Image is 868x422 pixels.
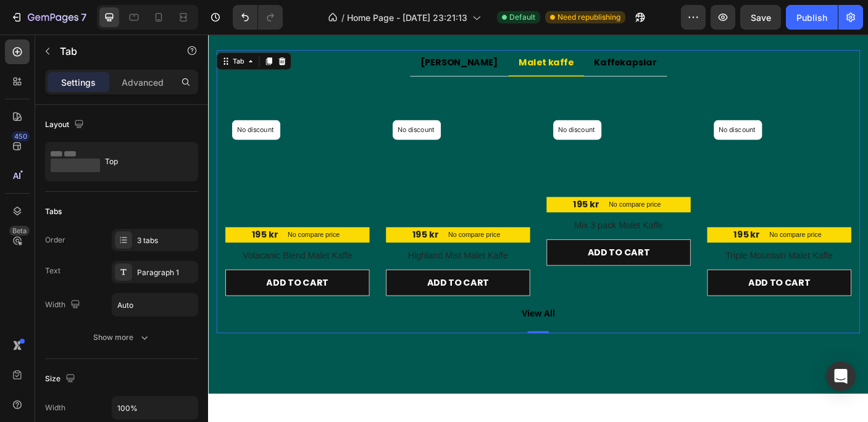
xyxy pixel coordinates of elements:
[137,267,195,278] div: Paragraph 1
[228,216,259,233] div: 195 kr
[408,182,440,199] div: 195 kr
[199,263,361,293] button: ADD TO CART
[5,5,92,30] button: 7
[25,24,43,35] div: Tab
[122,76,164,89] p: Advanced
[45,117,86,133] div: Layout
[347,11,467,24] span: Home Page - [DATE] 23:21:13
[45,326,198,349] button: Show more
[337,300,404,325] button: View All
[751,12,771,23] span: Save
[573,101,616,112] p: No discount
[786,5,838,30] button: Publish
[246,271,315,286] div: ADD TO CART
[61,76,96,89] p: Settings
[93,331,151,344] div: Show more
[45,402,65,413] div: Width
[212,101,256,112] p: No discount
[199,238,361,259] h2: Highland Mist Malet Kaffe
[45,371,78,387] div: Size
[560,238,722,259] h2: Triple Mountain Malet Kaffe
[112,294,198,316] input: Auto
[81,10,86,25] p: 7
[509,12,535,23] span: Default
[796,11,827,24] div: Publish
[208,35,868,422] iframe: Design area
[606,271,676,286] div: ADD TO CART
[45,234,65,246] div: Order
[630,221,688,228] p: No compare price
[60,44,165,59] p: Tab
[393,101,436,112] p: No discount
[557,12,620,23] span: Need republishing
[233,5,283,30] div: Undo/Redo
[740,5,781,30] button: Save
[352,305,389,320] div: View All
[269,221,328,228] p: No compare price
[380,204,541,225] h2: Mix 3 pack Malet Kaffe
[588,216,620,233] div: 195 kr
[45,206,62,217] div: Tabs
[826,362,856,391] div: Open Intercom Messenger
[341,11,344,24] span: /
[45,297,83,313] div: Width
[9,226,30,236] div: Beta
[12,131,30,141] div: 450
[560,263,722,293] button: ADD TO CART
[380,230,541,259] button: ADD TO CART
[426,237,496,252] div: ADD TO CART
[137,235,195,246] div: 3 tabs
[112,397,198,419] input: Auto
[449,187,508,194] p: No compare price
[45,265,61,276] div: Text
[105,147,180,176] div: Top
